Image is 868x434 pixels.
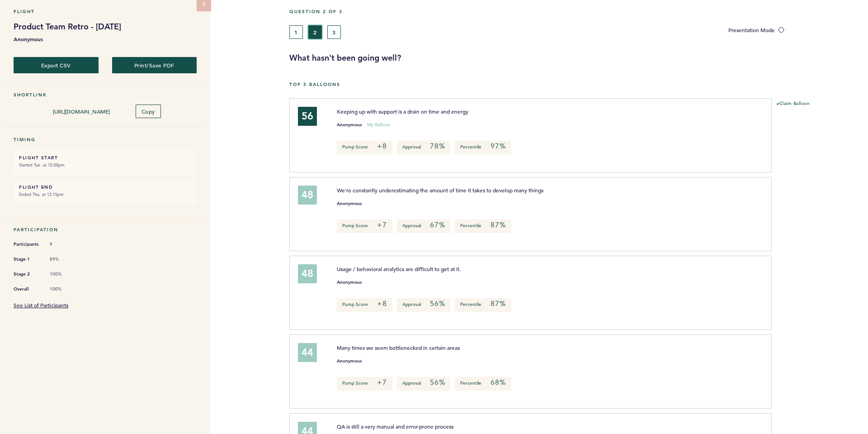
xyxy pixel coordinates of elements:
em: +8 [377,142,387,151]
h5: Top 5 Balloons [289,81,861,87]
h1: Product Team Retro - [DATE] [14,21,197,32]
span: 100% [50,271,77,277]
p: Percentile [455,377,511,391]
b: Anonymous [14,34,197,43]
h6: FLIGHT END [19,184,191,190]
em: 97% [491,142,505,151]
p: Pump Score [337,377,392,391]
button: Copy [136,105,161,118]
p: Percentile [455,219,511,233]
p: Approval [397,377,450,391]
h5: Shortlink [14,92,197,98]
em: +8 [377,299,387,308]
span: We're constantly underestimating the amount of time it takes to develop many things [337,186,543,194]
span: Stage 2 [14,270,41,279]
span: Presentation Mode [728,26,775,33]
p: Approval [397,298,450,312]
h3: What hasn't been going well? [289,52,861,63]
p: Pump Score [337,298,392,312]
div: 44 [298,343,317,362]
small: Started Tue. at 12:00pm [19,161,191,170]
small: Ended Thu. at 12:15pm [19,190,191,199]
div: 48 [298,186,317,205]
small: Anonymous [337,359,362,363]
em: +7 [377,378,387,387]
span: Many times we seem bottlenecked in certain areas [337,344,460,351]
span: 89% [50,256,77,262]
p: Pump Score [337,219,392,233]
em: 67% [430,220,445,229]
p: Percentile [455,141,511,154]
a: See List of Participants [14,301,68,309]
span: 9 [50,241,77,248]
small: Anonymous [337,280,362,285]
button: Print/Save PDF [112,57,197,73]
span: Participants [14,240,41,249]
small: My Balloon [367,123,391,127]
div: 48 [298,264,317,283]
h5: Flight [14,9,197,14]
em: +7 [377,220,387,229]
em: 78% [430,142,445,151]
h5: Participation [14,227,197,233]
small: Anonymous [337,201,362,206]
button: Export CSV [14,57,99,73]
button: 3 [327,25,341,39]
small: Anonymous [337,123,362,127]
em: 56% [430,299,445,308]
h5: Timing [14,137,197,143]
span: Overall [14,285,41,294]
em: 56% [430,378,445,387]
p: Percentile [455,298,511,312]
p: Pump Score [337,141,392,154]
h6: FLIGHT START [19,155,191,161]
em: 68% [491,378,505,387]
h5: Question 2 of 3 [289,9,861,14]
button: Claim Balloon [776,100,810,108]
span: 100% [50,286,77,292]
span: Usage / behavioral analytics are difficult to get at it. [337,265,461,272]
span: Keeping up with support is a drain on time and energy [337,108,468,115]
p: Approval [397,219,450,233]
em: 87% [491,299,505,308]
span: Stage 1 [14,255,41,264]
button: 2 [308,25,322,39]
button: 1 [289,25,303,39]
span: QA is still a very manual and error-prone process [337,423,453,430]
em: 87% [491,220,505,229]
p: Approval [397,141,450,154]
div: 56 [298,107,317,126]
span: Copy [142,108,155,115]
